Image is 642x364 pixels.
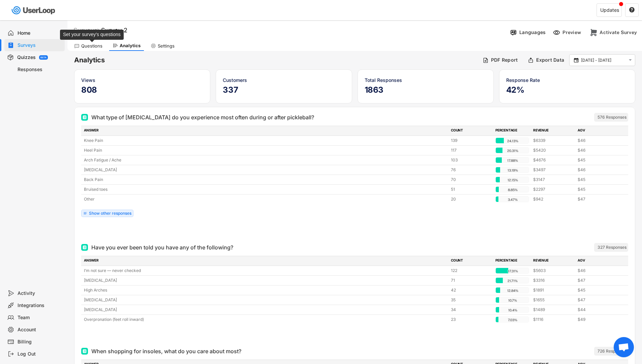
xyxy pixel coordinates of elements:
[497,148,528,154] div: 20.31%
[451,177,491,183] div: 70
[120,43,141,49] div: Analytics
[600,8,619,12] div: Updates
[18,42,62,49] div: Surveys
[91,243,233,251] div: Have you ever been told you have any of the following?
[497,287,528,294] div: 12.84%
[18,290,62,297] div: Activity
[506,77,628,84] div: Response Rate
[629,57,632,63] text: 
[451,307,491,313] div: 34
[91,347,241,355] div: When shopping for insoles, what do you care about most?
[497,187,528,193] div: 8.85%
[84,307,447,313] div: [MEDICAL_DATA]
[497,278,528,284] div: 21.71%
[451,157,491,163] div: 103
[510,29,517,36] img: Language%20Icon.svg
[497,167,528,173] div: 13.19%
[81,85,203,95] h5: 808
[451,297,491,303] div: 35
[451,287,491,293] div: 42
[365,85,487,95] h5: 1863
[18,30,62,36] div: Home
[573,57,579,63] button: 
[451,316,491,323] div: 23
[578,287,618,293] div: $45
[451,186,491,192] div: 51
[533,297,574,303] div: $1655
[84,268,447,274] div: I’m not sure — never checked
[18,339,62,345] div: Billing
[158,43,175,49] div: Settings
[497,157,528,163] div: 17.88%
[81,77,203,84] div: Views
[495,258,529,264] div: PERCENTAGE
[533,147,574,153] div: $5420
[18,302,62,309] div: Integrations
[451,268,491,274] div: 122
[497,268,528,274] div: 37.31%
[491,57,518,63] div: PDF Report
[497,138,528,144] div: 24.13%
[84,147,447,153] div: Heel Pain
[84,128,447,134] div: ANSWER
[365,77,487,84] div: Total Responses
[451,258,491,264] div: COUNT
[89,211,131,215] div: Show other responses
[578,268,618,274] div: $46
[84,167,447,173] div: [MEDICAL_DATA]
[533,128,574,134] div: REVENUE
[74,56,478,65] h6: Analytics
[18,351,62,357] div: Log Out
[84,277,447,283] div: [MEDICAL_DATA]
[451,196,491,202] div: 20
[519,29,546,35] div: Languages
[83,349,87,353] img: Multi Select
[533,196,574,202] div: $942
[84,258,447,264] div: ANSWER
[578,177,618,183] div: $45
[451,128,491,134] div: COUNT
[223,85,345,95] h5: 337
[18,327,62,333] div: Account
[18,314,62,321] div: Team
[533,287,574,293] div: $1891
[533,177,574,183] div: $3147
[578,147,618,153] div: $46
[84,316,447,323] div: Overpronation (feet roll inward)
[84,138,447,144] div: Knee Pain
[101,27,127,34] font: Survey 2
[533,258,574,264] div: REVENUE
[223,77,345,84] div: Customers
[533,186,574,192] div: $2297
[84,287,447,293] div: High Arches
[562,29,583,35] div: Preview
[84,177,447,183] div: Back Pain
[581,57,625,64] input: Select Date Range
[497,196,528,203] div: 3.47%
[84,297,447,303] div: [MEDICAL_DATA]
[84,196,447,202] div: Other
[533,167,574,173] div: $3497
[578,186,618,192] div: $45
[536,57,564,63] div: Export Data
[578,316,618,323] div: $49
[83,115,87,119] img: Multi Select
[533,316,574,323] div: $1116
[81,43,102,49] div: Questions
[84,157,447,163] div: Arch Fatigue / Ache
[578,157,618,163] div: $45
[497,177,528,183] div: 12.15%
[497,297,528,303] div: 10.7%
[451,277,491,283] div: 71
[40,56,47,59] div: BETA
[17,54,36,61] div: Quizzes
[629,7,635,13] text: 
[18,66,62,73] div: Responses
